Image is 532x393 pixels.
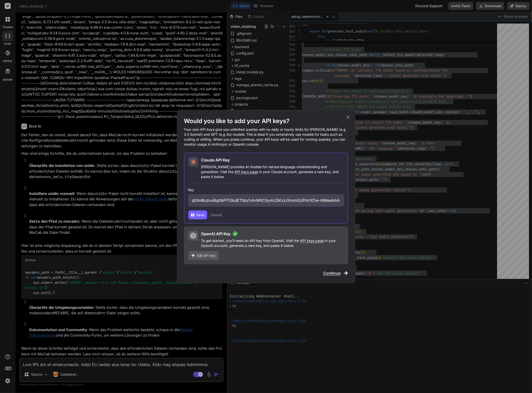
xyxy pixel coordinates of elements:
span: Edit API key [197,253,216,258]
span: API keys page [300,238,324,243]
h1: Would you like to add your API keys? [184,117,348,125]
h2: OpenAI API Key [201,231,231,237]
p: [PERSON_NAME] provides AI models for natural language understanding and generation. Visit the in ... [201,164,344,179]
p: Your own API keys give you unlimited queries with no daily or hourly limits for [PERSON_NAME] (e.... [184,127,348,147]
button: Continue [323,270,348,276]
button: Save [188,210,207,219]
span: API keys page [235,170,258,174]
h3: Key [188,187,344,192]
span: Save [196,212,205,217]
p: To get started, you'll need an API key from OpenAI. Visit the in your OpenAI account, generate a ... [201,238,344,248]
span: Continue [323,270,341,276]
button: Cancel [211,212,222,217]
h2: Claude API Key [201,157,230,163]
input: Enter API Key [188,194,344,207]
